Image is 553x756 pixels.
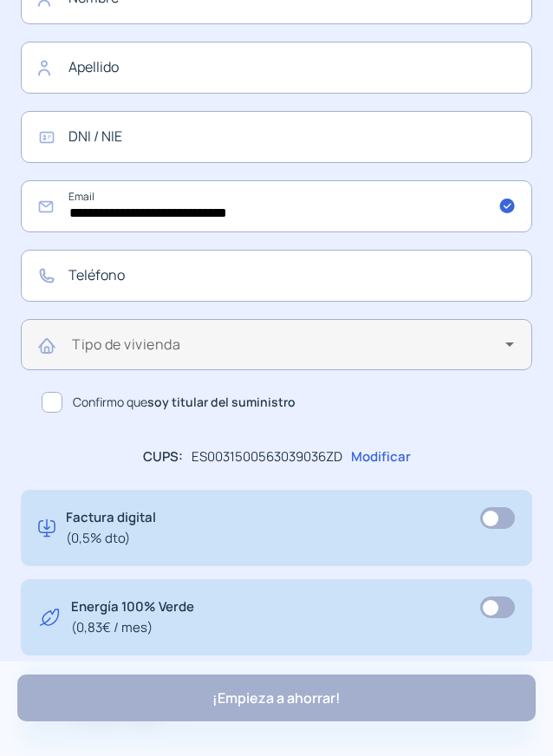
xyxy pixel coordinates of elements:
mat-label: Tipo de vivienda [72,335,180,354]
span: Confirmo que [73,393,296,412]
p: Energía 100% Verde [71,596,194,638]
p: ES0031500563039036ZD [192,446,342,467]
img: digital-invoice.svg [38,507,55,549]
p: Modificar [351,446,411,467]
b: soy titular del suministro [147,394,296,410]
img: energy-green.svg [38,596,61,638]
span: (0,83€ / mes) [71,617,194,638]
p: CUPS: [143,446,183,467]
span: (0,5% dto) [66,528,156,549]
p: Factura digital [66,507,156,549]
